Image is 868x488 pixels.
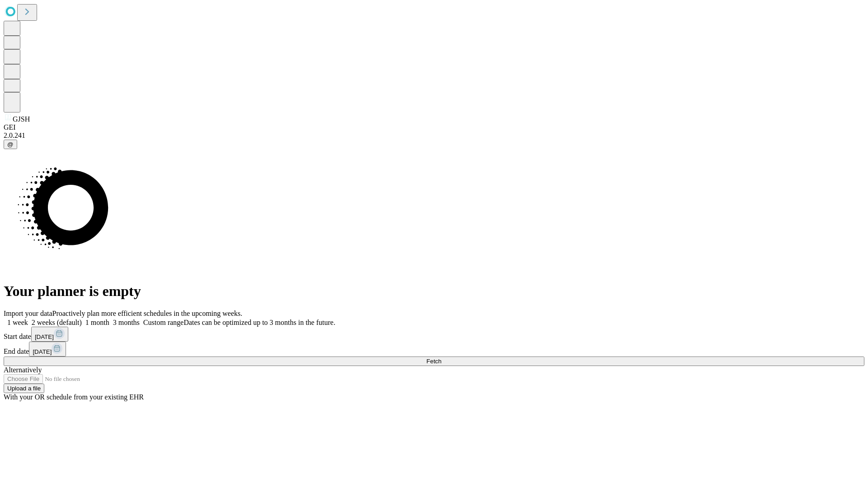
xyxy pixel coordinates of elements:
span: Custom range [143,319,184,326]
span: With your OR schedule from your existing EHR [4,393,144,401]
span: 2 weeks (default) [32,319,82,326]
div: End date [4,342,864,357]
button: @ [4,140,17,149]
div: GEI [4,123,864,131]
span: GJSH [13,115,30,123]
span: [DATE] [35,333,54,340]
button: Fetch [4,357,864,366]
div: 2.0.241 [4,131,864,140]
div: Start date [4,327,864,342]
button: [DATE] [29,342,66,357]
span: Fetch [426,358,441,365]
span: 3 months [113,319,140,326]
h1: Your planner is empty [4,283,864,300]
span: Proactively plan more efficient schedules in the upcoming weeks. [52,310,242,317]
span: Import your data [4,310,52,317]
span: 1 week [7,319,28,326]
span: @ [7,141,14,148]
span: Dates can be optimized up to 3 months in the future. [184,319,335,326]
span: [DATE] [33,348,52,355]
span: Alternatively [4,366,42,374]
span: 1 month [85,319,109,326]
button: [DATE] [31,327,68,342]
button: Upload a file [4,384,44,393]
